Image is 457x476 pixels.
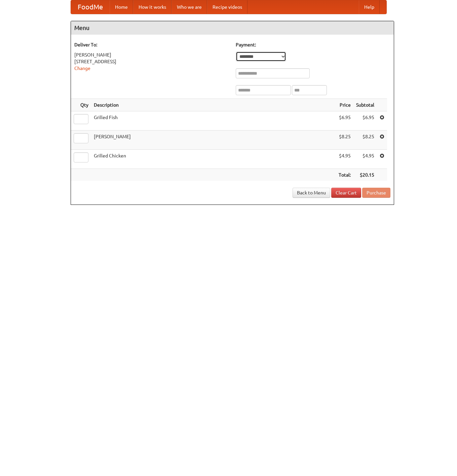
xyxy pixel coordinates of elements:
a: Help [359,0,380,14]
a: FoodMe [71,0,110,14]
a: Change [74,66,90,71]
a: Clear Cart [331,188,361,198]
td: [PERSON_NAME] [91,131,336,150]
td: Grilled Fish [91,111,336,131]
h5: Payment: [236,41,390,48]
th: Qty [71,99,91,111]
a: Back to Menu [293,188,330,198]
td: $6.95 [336,111,353,131]
th: Total: [336,169,353,181]
a: How it works [133,0,172,14]
th: Subtotal [353,99,377,111]
a: Home [110,0,133,14]
h5: Deliver To: [74,41,229,48]
td: $8.25 [336,131,353,150]
div: [STREET_ADDRESS] [74,58,229,65]
a: Who we are [172,0,207,14]
a: Recipe videos [207,0,247,14]
td: Grilled Chicken [91,150,336,169]
td: $4.95 [353,150,377,169]
th: Price [336,99,353,111]
th: Description [91,99,336,111]
td: $8.25 [353,131,377,150]
button: Purchase [362,188,390,198]
div: [PERSON_NAME] [74,51,229,58]
h4: Menu [71,21,394,35]
td: $6.95 [353,111,377,131]
th: $20.15 [353,169,377,181]
td: $4.95 [336,150,353,169]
